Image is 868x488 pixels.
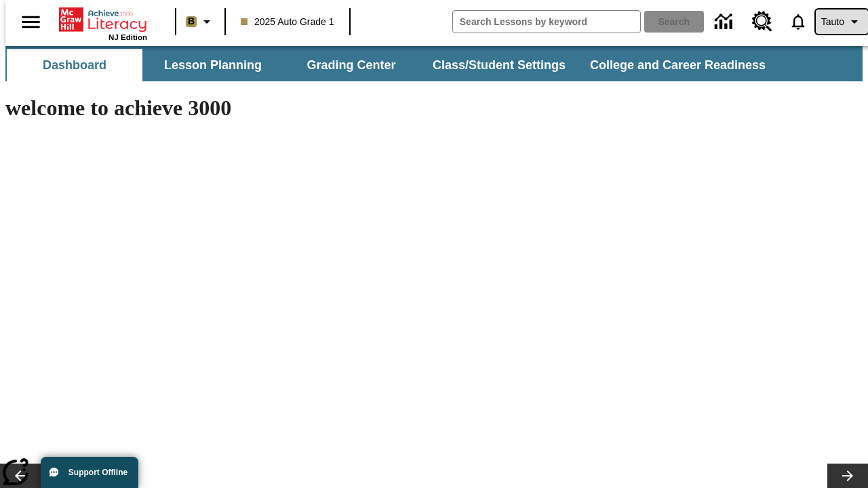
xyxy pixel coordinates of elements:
div: SubNavbar [5,46,863,81]
button: Dashboard [7,49,142,81]
h1: welcome to achieve 3000 [5,96,591,121]
div: Home [59,5,147,41]
span: Tauto [821,15,844,29]
a: Data Center [707,3,744,41]
button: Support Offline [41,457,138,488]
a: Home [59,6,147,33]
button: College and Career Readiness [579,49,776,81]
span: B [188,13,195,30]
input: search field [453,11,640,33]
button: Boost Class color is light brown. Change class color [180,9,220,34]
button: Grading Center [283,49,419,81]
div: SubNavbar [5,49,778,81]
button: Profile/Settings [816,9,868,34]
a: Notifications [781,4,816,39]
button: Lesson carousel, Next [827,464,868,488]
span: 2025 Auto Grade 1 [241,15,334,29]
button: Lesson Planning [145,49,281,81]
button: Open side menu [11,2,51,42]
span: Support Offline [68,468,127,477]
button: Class/Student Settings [422,49,576,81]
a: Resource Center, Will open in new tab [744,3,781,40]
span: NJ Edition [108,33,147,41]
